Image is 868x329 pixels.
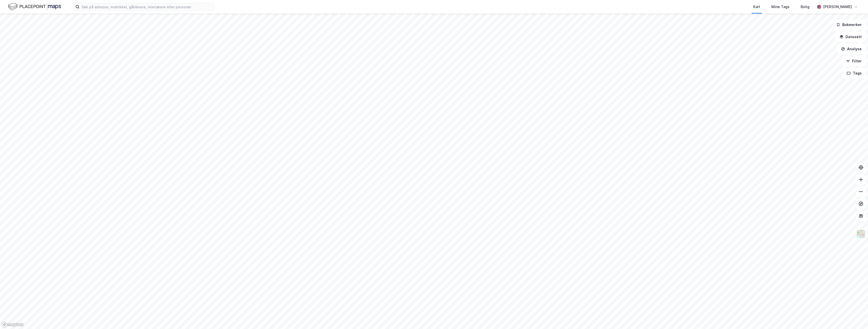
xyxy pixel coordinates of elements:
[771,4,790,10] div: Mine Tags
[837,44,866,54] button: Analyse
[842,56,866,66] button: Filter
[856,229,866,239] img: Z
[79,3,214,11] input: Søk på adresse, matrikkel, gårdeiere, leietakere eller personer
[8,2,61,11] img: logo.f888ab2527a4732fd821a326f86c7f29.svg
[801,4,809,10] div: Bolig
[823,4,852,10] div: [PERSON_NAME]
[753,4,760,10] div: Kart
[843,68,866,78] button: Tags
[835,32,866,42] button: Datasett
[843,305,868,329] iframe: Chat Widget
[2,322,24,327] a: Mapbox homepage
[832,20,866,30] button: Bokmerker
